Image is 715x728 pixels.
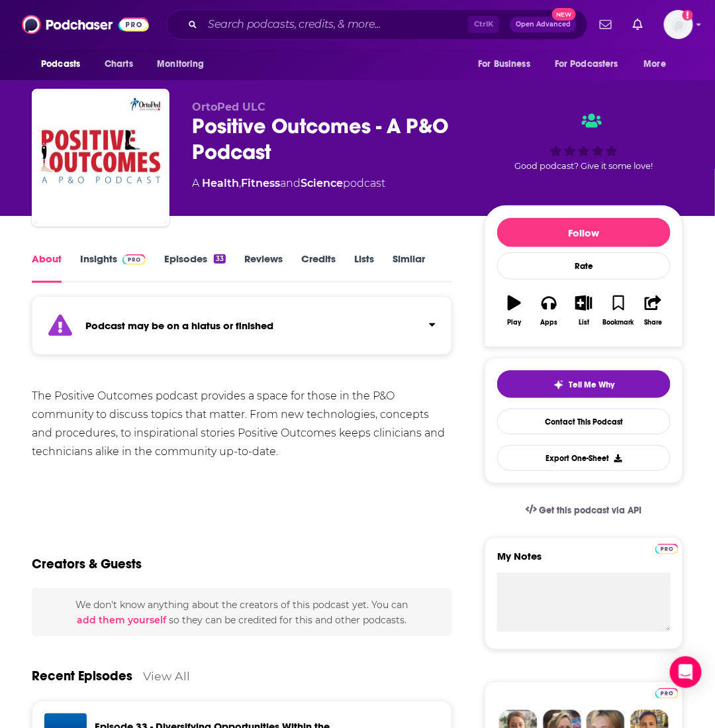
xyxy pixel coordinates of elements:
img: Positive Outcomes - A P&O Podcast [34,91,167,224]
button: Open AdvancedNew [510,17,577,32]
div: Search podcasts, credits, & more... [166,9,588,40]
button: Follow [497,218,671,247]
span: Monitoring [157,55,204,74]
a: InsightsPodchaser Pro [80,252,146,283]
div: Share [644,319,662,327]
span: and [280,177,301,189]
a: View All [143,670,190,684]
button: Bookmark [601,287,636,335]
span: For Podcasters [555,55,618,74]
a: Contact This Podcast [497,409,671,435]
span: New [552,8,576,21]
svg: Add a profile image [683,10,693,21]
div: Good podcast? Give it some love! [485,101,683,183]
a: Similar [393,252,425,283]
a: Lists [354,252,374,283]
input: Search podcasts, credits, & more... [203,14,468,35]
button: add them yourself [77,615,166,625]
div: 33 [214,254,226,264]
strong: Podcast may be on a hiatus or finished [85,319,273,332]
span: Open Advanced [516,21,571,28]
a: Recent Episodes [32,668,132,685]
button: Share [636,287,671,335]
span: Good podcast? Give it some love! [514,161,653,171]
button: open menu [635,52,683,77]
button: open menu [148,52,221,77]
a: Episodes33 [164,252,226,283]
button: open menu [546,52,638,77]
div: A podcast [192,176,385,191]
a: Pro website [655,686,679,699]
span: Charts [105,55,133,74]
a: Get this podcast via API [515,494,653,527]
img: Podchaser Pro [655,544,679,554]
section: Click to expand status details [32,304,452,355]
a: Charts [96,52,141,77]
h2: Creators & Guests [32,556,142,572]
span: We don't know anything about the creators of this podcast yet . You can so they can be credited f... [75,599,408,625]
button: open menu [469,52,547,77]
a: Pro website [655,542,679,554]
button: Apps [532,287,566,335]
div: The Positive Outcomes podcast provides a space for those in the P&O community to discuss topics t... [32,387,452,461]
div: Bookmark [603,319,634,327]
button: tell me why sparkleTell Me Why [497,370,671,398]
div: Play [508,319,522,327]
span: Get this podcast via API [540,505,642,516]
a: Fitness [241,177,280,189]
label: My Notes [497,550,671,573]
img: Podchaser - Follow, Share and Rate Podcasts [22,12,149,37]
button: Export One-Sheet [497,445,671,471]
span: Tell Me Why [569,380,615,390]
span: For Business [478,55,530,74]
button: Play [497,287,532,335]
img: Podchaser Pro [122,254,146,265]
img: tell me why sparkle [553,380,564,390]
button: open menu [32,52,97,77]
span: Logged in as Marketing09 [664,10,693,39]
div: List [579,319,589,327]
a: Credits [301,252,336,283]
span: More [644,55,667,74]
div: Apps [541,319,558,327]
button: Show profile menu [664,10,693,39]
a: Reviews [244,252,283,283]
a: Show notifications dropdown [595,13,617,36]
span: Podcasts [41,55,80,74]
a: Health [202,177,239,189]
a: Show notifications dropdown [628,13,648,36]
span: , [239,177,241,189]
div: Rate [497,252,671,280]
span: OrtoPed ULC [192,101,265,113]
a: Science [301,177,343,189]
img: Podchaser Pro [655,688,679,699]
div: Open Intercom Messenger [670,656,702,688]
a: About [32,252,62,283]
span: Ctrl K [468,16,499,33]
button: List [567,287,601,335]
img: User Profile [664,10,693,39]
